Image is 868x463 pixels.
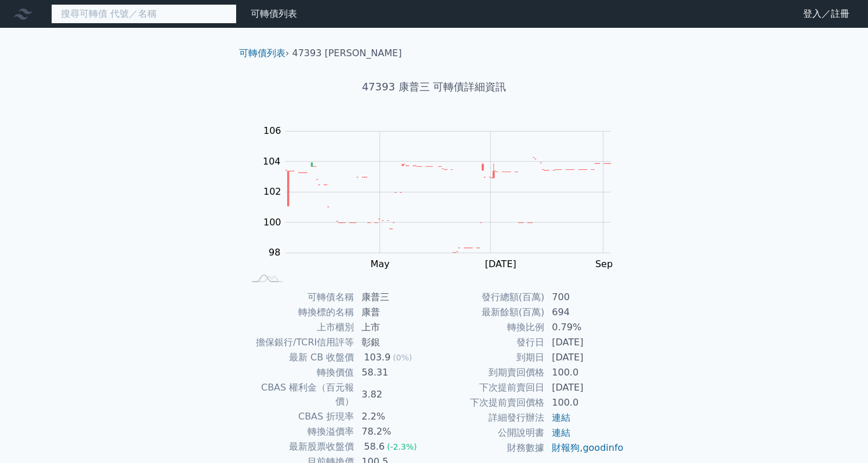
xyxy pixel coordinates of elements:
td: 彰銀 [355,335,434,350]
td: 財務數據 [434,440,545,455]
td: 上市櫃別 [244,320,355,335]
td: 上市 [355,320,434,335]
td: 可轉債名稱 [244,290,355,305]
li: 47393 [PERSON_NAME] [292,46,402,60]
td: 最新餘額(百萬) [434,305,545,320]
td: 下次提前賣回價格 [434,395,545,410]
a: 連結 [552,427,570,438]
tspan: 102 [263,186,281,197]
td: 轉換比例 [434,320,545,335]
td: 發行總額(百萬) [434,290,545,305]
td: 最新股票收盤價 [244,439,355,454]
div: 58.6 [361,440,387,454]
td: , [545,440,624,455]
td: CBAS 折現率 [244,409,355,424]
h1: 47393 康普三 可轉債詳細資訊 [230,79,638,95]
span: (-2.3%) [387,442,417,451]
a: 可轉債列表 [251,8,297,19]
tspan: 106 [263,125,281,136]
td: 100.0 [545,395,624,410]
td: 到期賣回價格 [434,365,545,380]
td: CBAS 權利金（百元報價） [244,380,355,409]
a: 連結 [552,412,570,423]
a: goodinfo [583,442,623,453]
td: 2.2% [355,409,434,424]
td: 公開說明書 [434,425,545,440]
td: 轉換標的名稱 [244,305,355,320]
td: 到期日 [434,350,545,365]
td: 擔保銀行/TCRI信用評等 [244,335,355,350]
td: 694 [545,305,624,320]
a: 可轉債列表 [239,48,285,59]
tspan: May [370,258,389,269]
input: 搜尋可轉債 代號／名稱 [51,4,237,24]
tspan: 98 [269,247,280,258]
td: 700 [545,290,624,305]
td: 0.79% [545,320,624,335]
div: 103.9 [361,351,393,364]
tspan: [DATE] [485,258,516,269]
td: 下次提前賣回日 [434,380,545,395]
td: 康普 [355,305,434,320]
td: 78.2% [355,424,434,439]
td: 3.82 [355,380,434,409]
tspan: 104 [263,156,281,167]
td: 最新 CB 收盤價 [244,350,355,365]
g: Chart [257,125,628,269]
span: (0%) [393,353,412,362]
td: 轉換價值 [244,365,355,380]
td: 康普三 [355,290,434,305]
tspan: 100 [263,217,281,228]
a: 財報狗 [552,442,580,453]
td: 58.31 [355,365,434,380]
td: 100.0 [545,365,624,380]
li: › [239,46,289,60]
td: [DATE] [545,335,624,350]
tspan: Sep [595,258,613,269]
td: [DATE] [545,350,624,365]
td: 詳細發行辦法 [434,410,545,425]
td: [DATE] [545,380,624,395]
td: 轉換溢價率 [244,424,355,439]
a: 登入／註冊 [794,5,859,23]
td: 發行日 [434,335,545,350]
